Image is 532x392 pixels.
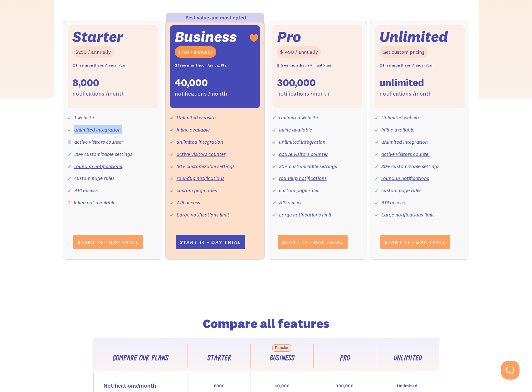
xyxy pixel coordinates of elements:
div: Large notifications limit [381,210,434,219]
a: Start 14 - day trial [278,235,348,249]
div: 8000 [214,381,225,390]
a: roundup notifications [177,175,224,181]
div: on Annual Plan [379,61,433,70]
div: on Annual Plan [72,61,126,70]
div: custom page rules [177,186,217,195]
div: $1490 / annually [277,46,321,58]
a: active visitors counter [177,151,226,157]
div: Inline available [279,125,312,134]
div: Inline available [177,125,210,134]
a: Start 14 - day trial [176,235,245,249]
div: custom page rules [381,186,422,195]
div: $750 / annually [175,46,216,58]
div: notifications /month [72,89,125,98]
div: Unlimited [397,381,417,390]
strong: 2 free months [175,63,202,67]
div: unlimited integration [177,137,223,146]
div: 8,000 [72,76,99,89]
div: API access [74,186,98,195]
div: API access [279,198,302,207]
h2: Compare all features [135,318,397,330]
strong: 2 free months [277,63,305,67]
div: API access [177,198,200,207]
div: Notifications/month [104,381,156,390]
div: 300,000 [336,381,354,390]
div: Unlimited website [279,113,318,122]
a: active visitors counter [74,139,123,145]
div: Business [270,354,294,363]
div: Unlimited [393,354,422,363]
div: Starter [72,30,123,43]
div: on Annual Plan [175,61,229,70]
div: unlimited integration [279,137,325,146]
div: 30+ customizable settings [74,150,132,159]
a: active visitors counter [279,151,328,157]
div: Starter [207,354,231,363]
a: Start 14 - day trial [380,235,450,249]
div: custom page rules [279,186,319,195]
a: active visitors counter [381,151,430,157]
div: Inline not available [74,198,115,207]
strong: 2 free months [72,63,100,67]
div: custom page rules [74,174,115,183]
div: 40,000 [175,76,208,89]
strong: 2 free months [379,63,407,67]
div: unlimited integration [74,125,121,134]
div: 30+ customizable settings [381,162,439,171]
iframe: Toggle Customer Support [501,361,520,380]
div: API access [381,198,405,207]
div: 1 website [74,113,94,122]
div: 30+ customizable settings [279,162,337,171]
div: Pro [339,354,350,363]
a: Start 14 - day trial [73,235,143,249]
div: 30+ customizable settings [177,162,235,171]
a: roundup notifications [74,163,122,169]
div: Business [175,30,237,43]
div: notifications /month [379,89,432,98]
div: 40,000 [274,381,290,390]
div: Large notifications limit [279,210,332,219]
div: Pro [277,30,301,43]
div: 300,000 [277,76,316,89]
div: Get custom pricing [379,46,428,58]
div: on Annual Plan [277,61,331,70]
div: Unlimited website [381,113,420,122]
div: Inline available [381,125,414,134]
div: Unlimited website [177,113,216,122]
div: Compare our plans [112,354,168,363]
div: unlimited integration [381,137,428,146]
a: roundup notifications [381,175,429,181]
div: unlimited [379,76,424,89]
div: $250 / annually [72,46,114,58]
div: Unlimited [379,30,448,43]
a: roundup notifications [279,175,327,181]
div: Large notifications limit [177,210,229,219]
div: notifications /month [277,89,329,98]
div: notifications /month [175,89,227,98]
